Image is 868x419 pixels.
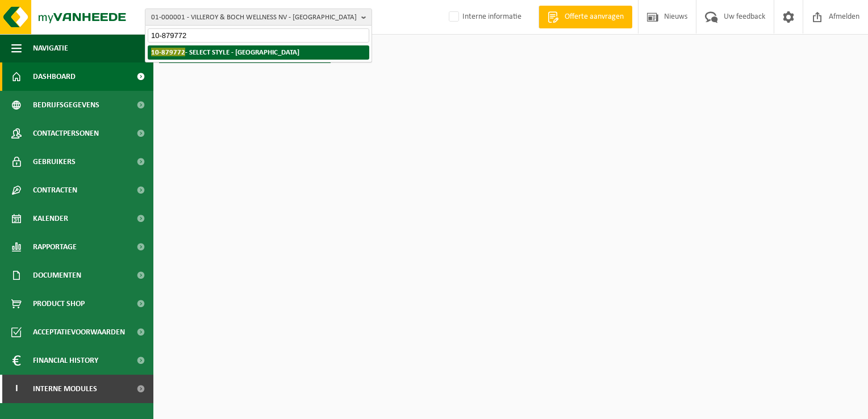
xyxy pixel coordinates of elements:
[33,148,76,176] span: Gebruikers
[151,48,299,56] strong: - SELECT STYLE - [GEOGRAPHIC_DATA]
[33,91,99,119] span: Bedrijfsgegevens
[33,261,81,290] span: Documenten
[446,9,521,26] label: Interne informatie
[33,34,68,62] span: Navigatie
[33,318,125,346] span: Acceptatievoorwaarden
[33,233,77,261] span: Rapportage
[33,204,68,233] span: Kalender
[33,119,99,148] span: Contactpersonen
[33,346,98,375] span: Financial History
[33,176,77,204] span: Contracten
[151,48,185,56] span: 10-879772
[11,375,22,403] span: I
[33,290,85,318] span: Product Shop
[145,9,372,26] button: 01-000001 - VILLEROY & BOCH WELLNESS NV - [GEOGRAPHIC_DATA]
[562,11,627,23] span: Offerte aanvragen
[539,6,632,28] a: Offerte aanvragen
[33,62,76,91] span: Dashboard
[148,28,369,43] input: Zoeken naar gekoppelde vestigingen
[33,375,97,403] span: Interne modules
[151,9,357,26] span: 01-000001 - VILLEROY & BOCH WELLNESS NV - [GEOGRAPHIC_DATA]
